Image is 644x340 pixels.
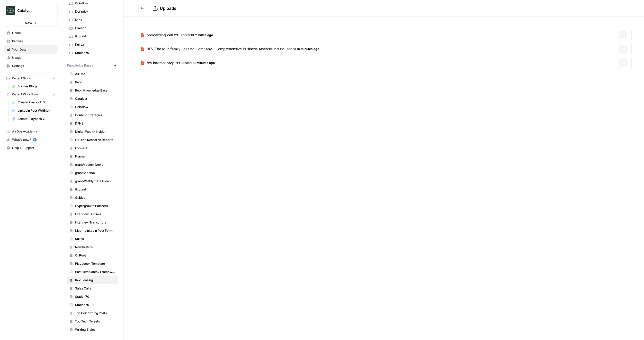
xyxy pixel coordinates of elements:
a: Kleo - LinkedIn Post Formats [67,227,118,235]
a: Newsletters [67,243,118,251]
a: Content Strategies [67,111,118,119]
span: Newsletters [75,245,116,250]
span: Uploads [160,6,176,11]
span: Home [12,31,55,35]
span: Added [182,61,215,65]
span: Boon Knowledge Base [75,88,116,93]
button: Recent Grids [4,74,57,82]
span: Create Playbook 3 [18,100,55,105]
button: New [4,19,57,27]
a: Digital Wealth Insider [67,128,118,136]
span: Guides [75,195,116,200]
a: DFNS [67,119,118,128]
span: New [25,20,32,26]
span: Writing Styles [75,327,116,332]
span: grantSandbox [75,171,116,175]
span: onboarding call.txt [147,32,178,38]
span: grantModern News [75,162,116,167]
a: Settings [4,62,57,70]
a: Top Performing Posts [67,309,118,317]
span: 10 minutes ago [297,47,319,51]
div: What's new? [4,136,57,144]
span: Kulipa [75,237,116,241]
span: 10 minutes ago [191,33,213,37]
a: grantModern News [67,161,118,169]
a: 5 [33,138,37,142]
span: Defindex [75,9,116,14]
span: Added [287,47,319,51]
button: Recent Workflows [4,90,57,98]
a: Hypergrowth Partners [67,202,118,210]
a: grantSandbox [67,169,118,177]
a: Interview Outlines [67,210,118,218]
span: Sales Calls [75,286,116,291]
a: Framer Blogs [10,82,57,90]
a: Kulipa [67,235,118,243]
a: Writing Styles [67,326,118,334]
span: Content Strategies [75,113,116,118]
span: Digital Wealth Insider [75,129,116,134]
span: Hypergrowth Partners [75,204,116,208]
span: Catalyst [75,96,116,101]
span: Framer [75,154,116,159]
a: Formats [67,144,118,152]
a: grantWeekly Data Clean [67,177,118,185]
a: Boon Knowledge Base [67,86,118,95]
a: OnRoot [67,251,118,260]
span: Linkedin Post Writing - [DATE] [18,108,55,113]
a: AirOps Academy [4,127,57,136]
a: Interview Transcripts [67,218,118,227]
span: Station70 [75,294,116,299]
a: Home [4,29,57,37]
span: Top Tech Tweets [75,319,116,324]
span: Interview Outlines [75,212,116,217]
span: Interview Transcripts [75,220,116,225]
a: Create Playbook 3 [10,98,57,106]
span: Formats [75,146,116,151]
span: Dfns [75,18,116,22]
span: AirOps [75,72,116,76]
span: Ground [75,34,116,39]
a: Browse [4,37,57,45]
text: 5 [34,138,35,141]
span: Added [180,33,213,37]
a: Dfns [67,16,118,24]
span: Settings [12,64,55,68]
a: Framer [67,152,118,161]
a: Linkedin Post Writing - [DATE] [10,106,57,115]
span: Kleo - LinkedIn Post Formats [75,228,116,233]
span: Create Playbook 2 [18,117,55,121]
span: Recent Workflows [12,92,39,97]
span: Station70 [75,51,116,55]
span: OnRoot [75,253,116,258]
span: FinTech Research Reports [75,138,116,142]
a: Catalyst [67,95,118,103]
span: Framer Blogs [18,84,55,89]
a: Kulipa [67,40,118,49]
span: Rev Leasing [75,278,116,283]
button: Help + Support [4,144,57,152]
a: rev internal prep.txtAdded 10 minutes ago [136,57,219,69]
span: REV The Multifamily Leasing Company - Comprehensive Business Analysis.md.txt [147,46,285,52]
a: Top Tech Tweets [67,317,118,326]
a: Station70 _ 2 [67,301,118,309]
a: Framer [67,24,118,32]
img: Catalyst Logo [6,6,15,15]
a: Your Data [4,45,57,54]
a: Station70 [67,49,118,57]
span: Help + Support [12,146,55,150]
span: Knowledge Bases [67,63,93,68]
a: Boon [67,78,118,86]
a: Coinflow [67,103,118,111]
a: REV The Multifamily Leasing Company - Comprehensive Business Analysis.md.txtAdded 10 minutes ago [136,43,323,55]
a: Usage [4,54,57,62]
span: Ground [75,187,116,192]
span: rev internal prep.txt [147,60,180,65]
button: Workspace: Catalyst [4,4,57,17]
a: AirOps [67,70,118,78]
span: Coinflow [75,105,116,109]
span: DFNS [75,121,116,126]
a: Create Playbook 2 [10,115,57,123]
a: Guides [67,194,118,202]
button: What's new? 5 [4,136,57,144]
